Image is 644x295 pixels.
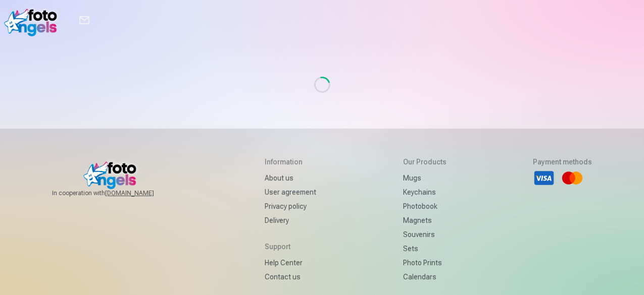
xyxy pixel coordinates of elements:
a: Photo prints [403,256,447,270]
a: Delivery [265,213,316,227]
a: Sets [403,242,447,256]
a: Souvenirs [403,227,447,242]
img: /v1 [4,4,62,36]
a: Help Center [265,256,316,270]
span: In cooperation with [52,189,178,197]
a: Photobook [403,199,447,213]
a: User agreement [265,185,316,199]
a: Privacy policy [265,199,316,213]
a: Keychains [403,185,447,199]
a: Mugs [403,171,447,185]
li: Mastercard [561,167,583,189]
a: Contact us [265,270,316,284]
h5: Support [265,242,316,252]
h5: Our products [403,157,447,167]
a: About us [265,171,316,185]
a: Magnets [403,213,447,227]
li: Visa [533,167,555,189]
a: [DOMAIN_NAME] [105,189,178,197]
a: Calendars [403,270,447,284]
h5: Information [265,157,316,167]
h5: Payment methods [533,157,592,167]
